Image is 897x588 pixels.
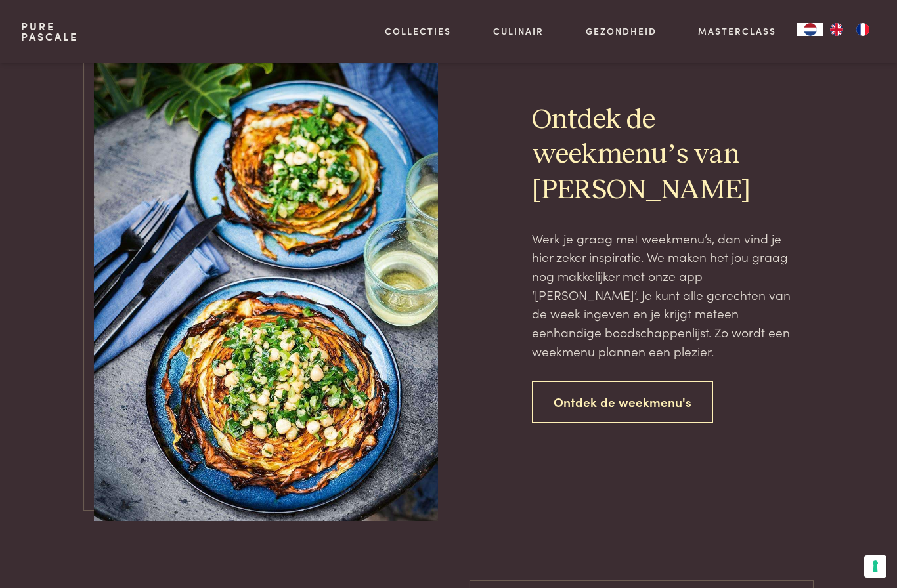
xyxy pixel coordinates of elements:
a: PurePascale [21,21,78,42]
a: FR [850,23,876,36]
ul: Language list [823,23,876,36]
a: NL [797,23,823,36]
a: Ontdek de weekmenu's [532,381,713,423]
img: DSC08593 [94,5,438,521]
a: Collecties [385,24,451,38]
div: Language [797,23,823,36]
h2: Ontdek de weekmenu’s van [PERSON_NAME] [532,103,803,207]
p: Werk je graag met weekmenu’s, dan vind je hier zeker inspiratie. We maken het jou graag nog makke... [532,229,803,361]
aside: Language selected: Nederlands [797,23,876,36]
a: Masterclass [698,24,776,38]
a: Culinair [493,24,544,38]
a: Gezondheid [586,24,657,38]
button: Uw voorkeuren voor toestemming voor trackingtechnologieën [864,555,886,577]
a: EN [823,23,850,36]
